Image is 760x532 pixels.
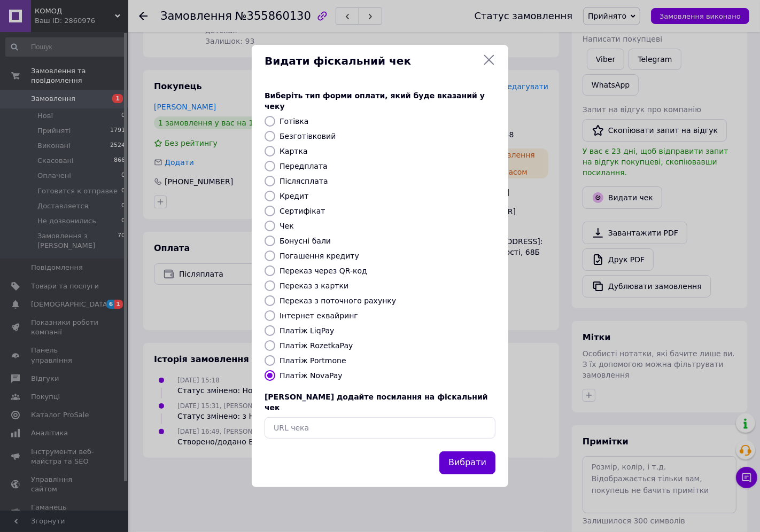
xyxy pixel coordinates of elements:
[280,252,359,260] label: Погашення кредиту
[280,117,308,126] label: Готівка
[280,162,328,170] label: Передплата
[280,147,308,155] label: Картка
[280,326,334,335] label: Платіж LiqPay
[280,311,358,320] label: Інтернет еквайринг
[280,341,353,350] label: Платіж RozetkaPay
[280,222,294,230] label: Чек
[265,53,478,69] span: Видати фіскальний чек
[280,296,396,305] label: Переказ з поточного рахунку
[265,417,495,439] input: URL чека
[280,192,308,200] label: Кредит
[280,132,336,140] label: Безготівковий
[280,267,367,275] label: Переказ через QR-код
[265,91,485,111] span: Виберіть тип форми оплати, який буде вказаний у чеку
[439,451,495,474] button: Вибрати
[280,371,343,380] label: Платіж NovaPay
[280,177,328,185] label: Післясплата
[280,207,325,215] label: Сертифікат
[280,356,346,365] label: Платіж Portmone
[280,281,348,290] label: Переказ з картки
[280,237,331,245] label: Бонусні бали
[265,393,488,412] span: [PERSON_NAME] додайте посилання на фіскальний чек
